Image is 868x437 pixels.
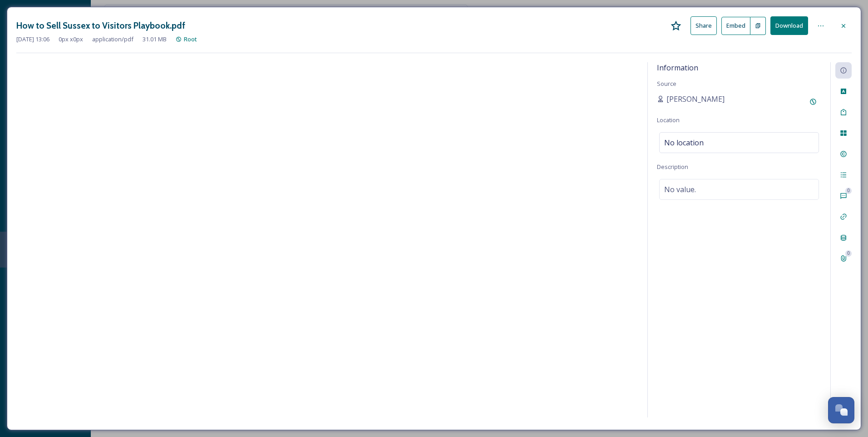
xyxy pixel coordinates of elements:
[690,16,717,35] button: Share
[828,397,854,423] button: Open Chat
[664,137,704,148] span: No location
[184,35,197,43] span: Root
[664,184,696,195] span: No value.
[770,16,808,35] button: Download
[845,250,852,257] div: 0
[657,63,698,73] span: Information
[16,19,185,32] h3: How to Sell Sussex to Visitors Playbook.pdf
[721,17,750,35] button: Embed
[143,35,167,44] span: 31.01 MB
[16,35,49,44] span: [DATE] 13:06
[666,94,725,104] span: [PERSON_NAME]
[657,116,680,124] span: Location
[59,35,83,44] span: 0 px x 0 px
[657,163,688,171] span: Description
[845,188,852,194] div: 0
[657,79,676,88] span: Source
[92,35,133,44] span: application/pdf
